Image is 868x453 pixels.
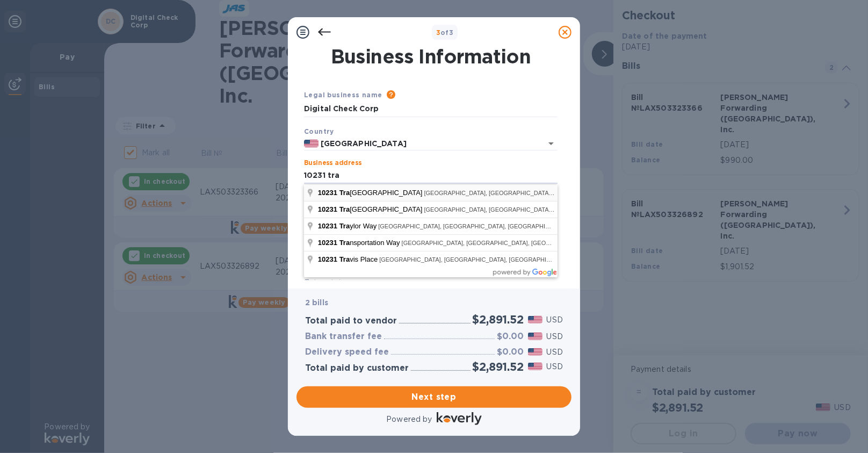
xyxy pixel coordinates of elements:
h2: $2,891.52 [473,313,524,326]
p: USD [547,314,563,326]
h2: $2,891.52 [473,360,524,373]
h3: Total paid to vendor [305,316,397,326]
span: vis Place [318,255,379,263]
img: USD [528,333,542,340]
input: Enter address [304,168,558,184]
span: 10231 Tra [318,255,350,263]
img: Logo [437,412,482,425]
span: [GEOGRAPHIC_DATA], [GEOGRAPHIC_DATA], [GEOGRAPHIC_DATA] [378,223,569,229]
span: 10231 [318,222,337,230]
img: USD [528,316,542,323]
span: [GEOGRAPHIC_DATA] [318,205,424,213]
span: Tra [339,222,350,230]
span: [GEOGRAPHIC_DATA], [GEOGRAPHIC_DATA], [GEOGRAPHIC_DATA] [402,240,593,246]
input: Select country [319,137,527,150]
img: US [304,140,319,147]
span: 10231 [318,205,337,213]
b: of 3 [436,28,454,37]
p: USD [547,347,563,358]
p: Powered by [386,414,432,425]
button: Open [544,136,559,151]
span: Tra [339,189,350,197]
h1: Business Information [302,45,560,68]
span: [GEOGRAPHIC_DATA] [318,189,424,197]
button: Next step [296,386,572,408]
span: [GEOGRAPHIC_DATA], [GEOGRAPHIC_DATA], [GEOGRAPHIC_DATA] [379,256,570,263]
input: Enter legal business name [304,101,558,117]
label: Business address [304,160,361,167]
span: nsportation Way [318,239,402,247]
h3: Bank transfer fee [305,332,382,342]
h3: Delivery speed fee [305,347,389,357]
span: Tra [339,205,350,213]
span: 10231 Tra [318,239,350,247]
span: 3 [436,28,440,37]
img: USD [528,363,542,370]
p: USD [547,361,563,372]
h3: $0.00 [497,347,524,357]
b: 2 bills [305,298,328,307]
span: [GEOGRAPHIC_DATA], [GEOGRAPHIC_DATA], [GEOGRAPHIC_DATA] [424,190,616,196]
p: USD [547,331,563,342]
span: ylor Way [318,222,378,230]
span: Next step [305,391,563,404]
b: Country [304,127,334,135]
b: Legal business name [304,91,382,99]
img: USD [528,348,542,356]
span: 10231 [318,189,337,197]
h3: Total paid by customer [305,363,409,373]
span: [GEOGRAPHIC_DATA], [GEOGRAPHIC_DATA], [GEOGRAPHIC_DATA] [424,206,616,213]
h3: $0.00 [497,332,524,342]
